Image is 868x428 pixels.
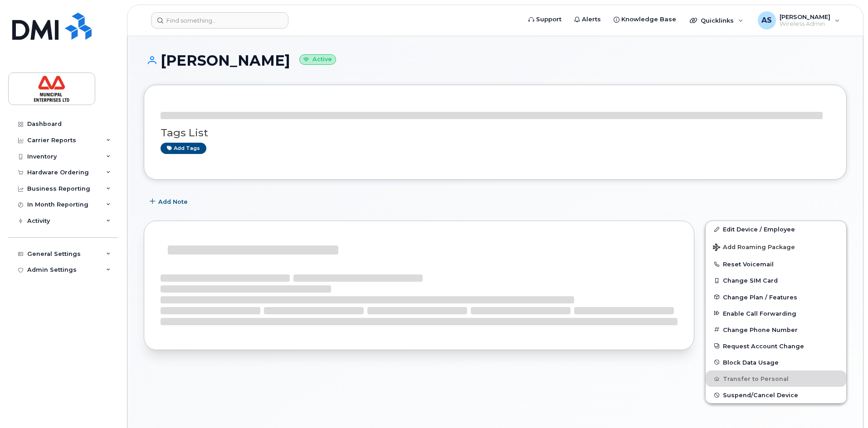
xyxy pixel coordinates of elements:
button: Change SIM Card [706,272,846,289]
span: Add Roaming Package [713,244,795,252]
button: Suspend/Cancel Device [706,387,846,403]
span: Suspend/Cancel Device [723,392,798,399]
button: Reset Voicemail [706,256,846,272]
button: Change Phone Number [706,322,846,338]
span: Change Plan / Features [723,293,797,300]
a: Add tags [161,143,206,154]
small: Active [299,54,336,65]
h1: [PERSON_NAME] [144,53,847,68]
button: Block Data Usage [706,354,846,370]
button: Transfer to Personal [706,370,846,387]
button: Add Roaming Package [706,237,846,256]
h3: Tags List [161,127,830,139]
button: Change Plan / Features [706,289,846,305]
a: Edit Device / Employee [706,221,846,237]
span: Add Note [158,197,188,206]
button: Request Account Change [706,338,846,354]
span: Enable Call Forwarding [723,310,796,317]
button: Enable Call Forwarding [706,305,846,322]
button: Add Note [144,193,195,210]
